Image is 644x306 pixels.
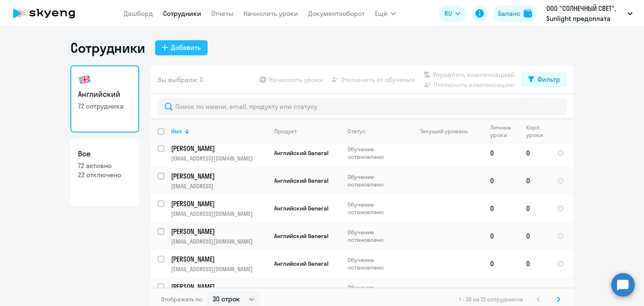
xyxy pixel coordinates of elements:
span: RU [444,8,452,18]
p: Обучение остановлено [348,173,405,188]
a: Английский72 сотрудника [70,65,139,132]
h3: Английский [78,89,132,100]
div: Добавить [171,42,201,52]
img: balance [524,9,532,18]
span: Английский General [274,177,328,184]
a: [PERSON_NAME] [171,254,267,264]
div: Баланс [498,8,520,18]
div: Фильтр [538,74,560,84]
p: ООО "СОЛНЕЧНЫЙ СВЕТ", Sunlight предоплата [546,3,624,23]
p: Обучение остановлено [348,201,405,216]
span: Английский General [274,205,328,212]
a: Документооборот [308,9,365,18]
td: 0 [483,277,519,305]
div: Имя [171,127,267,135]
span: 1 - 30 из 72 сотрудников [459,296,523,303]
div: Личные уроки [490,124,519,139]
a: [PERSON_NAME] [171,199,267,208]
span: Английский General [274,260,328,267]
p: [EMAIL_ADDRESS][DOMAIN_NAME] [171,238,267,245]
h1: Сотрудники [70,39,145,56]
h3: Все [78,148,132,159]
button: Фильтр [522,72,567,87]
p: [PERSON_NAME] [171,282,266,291]
span: Вы выбрали: 0 [158,75,203,85]
div: Текущий уровень [420,127,468,135]
button: RU [439,5,466,22]
td: 0 [483,194,519,222]
p: [EMAIL_ADDRESS][DOMAIN_NAME] [171,155,267,162]
a: Сотрудники [163,9,201,18]
span: Английский General [274,149,328,157]
p: [PERSON_NAME] [171,171,266,181]
td: 0 [519,139,550,167]
p: [PERSON_NAME] [171,199,266,208]
img: english [78,73,91,86]
a: Все72 активно22 отключено [70,139,139,206]
p: [PERSON_NAME] [171,227,266,236]
td: 0 [483,139,519,167]
td: 0 [519,277,550,305]
span: Отображать по: [161,296,203,303]
span: Английский General [274,232,328,240]
td: 0 [519,222,550,250]
td: 0 [519,194,550,222]
p: 72 сотрудника [78,101,132,111]
button: ООО "СОЛНЕЧНЫЙ СВЕТ", Sunlight предоплата [542,3,637,23]
div: Статус [348,127,366,135]
td: 0 [519,250,550,277]
p: [EMAIL_ADDRESS][DOMAIN_NAME] [171,265,267,273]
p: 22 отключено [78,170,132,179]
a: [PERSON_NAME] [171,171,267,181]
td: 0 [483,250,519,277]
p: 72 активно [78,161,132,170]
button: Балансbalance [493,5,537,22]
a: Начислить уроки [244,9,298,18]
div: Текущий уровень [412,127,483,135]
a: Дашборд [124,9,153,18]
button: Добавить [155,40,208,55]
span: Ещё [375,8,387,18]
input: Поиск по имени, email, продукту или статусу [158,98,567,115]
td: 0 [483,167,519,194]
td: 0 [519,167,550,194]
p: Обучение остановлено [348,145,405,161]
button: Ещё [375,5,396,22]
p: [PERSON_NAME] [171,254,266,264]
p: [EMAIL_ADDRESS] [171,182,267,190]
p: [PERSON_NAME] [171,144,266,153]
div: Корп. уроки [526,124,550,139]
div: Продукт [274,127,297,135]
a: [PERSON_NAME] [171,227,267,236]
p: Обучение остановлено [348,284,405,299]
p: Обучение остановлено [348,228,405,244]
p: Обучение остановлено [348,256,405,271]
a: [PERSON_NAME] [171,282,267,291]
a: Отчеты [211,9,234,18]
p: [EMAIL_ADDRESS][DOMAIN_NAME] [171,210,267,218]
a: [PERSON_NAME] [171,144,267,153]
div: Имя [171,127,182,135]
td: 0 [483,222,519,250]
